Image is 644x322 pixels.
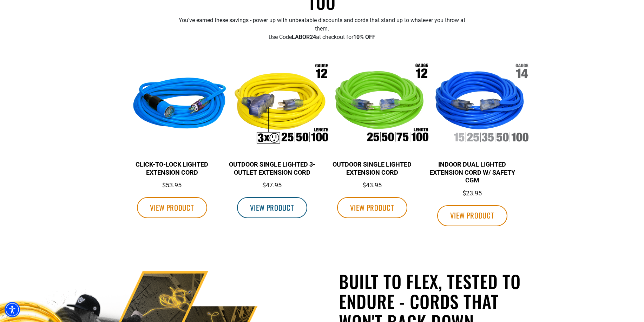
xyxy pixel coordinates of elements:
[353,34,375,40] strong: 10% OFF
[427,53,533,158] img: Indoor Dual Lighted Extension Cord w/ Safety CGM
[350,202,394,213] span: VIEW PRODUCT
[177,16,467,41] p: You've earned these savings - power up with unbeatable discounts and cords that stand up to whate...
[327,161,417,176] h3: Outdoor Single Lighted Extension Cord
[427,161,517,185] h3: Indoor Dual Lighted Extension Cord w/ Safety CGM
[137,197,207,218] a: VIEW PRODUCT - open in a new tab
[227,53,333,158] img: Outdoor Single Lighted 3-Outlet Extension Cord
[437,205,507,226] a: VIEW PRODUCT - open in a new tab
[292,34,316,40] strong: LABOR24
[450,210,494,221] span: VIEW PRODUCT
[127,53,232,158] img: Click-to-Lock Lighted Extension Cord
[150,202,194,213] span: VIEW PRODUCT
[262,181,282,189] span: $47.95
[337,197,407,218] a: VIEW PRODUCT - open in a new tab
[127,161,217,176] h3: Click-to-Lock Lighted Extension Cord
[237,197,307,218] a: VIEW PRODUCT - open in a new tab
[162,181,182,189] span: $53.95
[227,161,317,176] h3: Outdoor Single Lighted 3-Outlet Extension Cord
[362,181,382,189] span: $43.95
[327,53,433,158] img: Outdoor Single Lighted Extension Cord
[250,202,294,213] span: VIEW PRODUCT
[462,189,482,197] span: $23.95
[5,302,20,317] div: Accessibility Menu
